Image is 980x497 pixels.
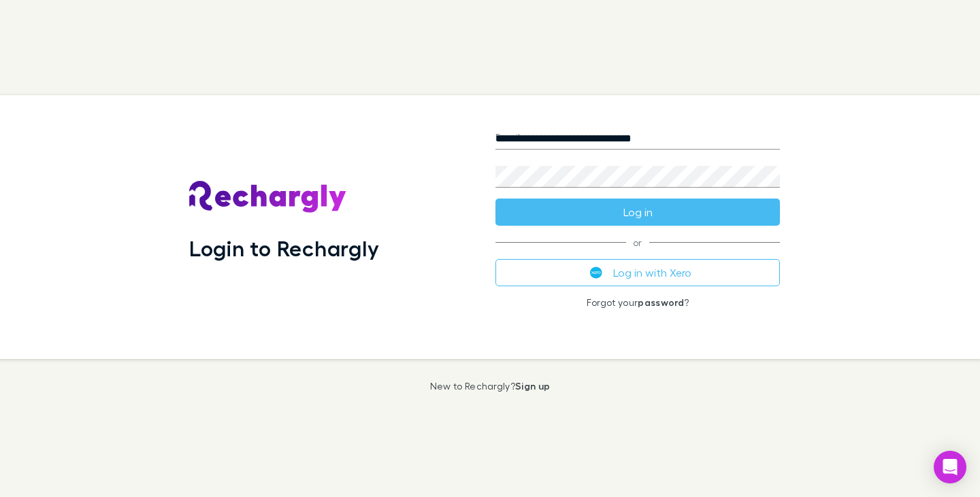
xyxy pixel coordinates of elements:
div: Open Intercom Messenger [934,451,966,483]
p: Forgot your ? [495,297,780,308]
img: Rechargly's Logo [189,181,347,213]
button: Log in with Xero [495,259,780,286]
a: Sign up [515,380,550,392]
span: or [495,242,780,243]
a: password [638,296,684,308]
p: New to Rechargly? [430,381,551,392]
img: Xero's logo [590,267,602,279]
button: Log in [495,199,780,226]
h1: Login to Rechargly [189,235,379,261]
